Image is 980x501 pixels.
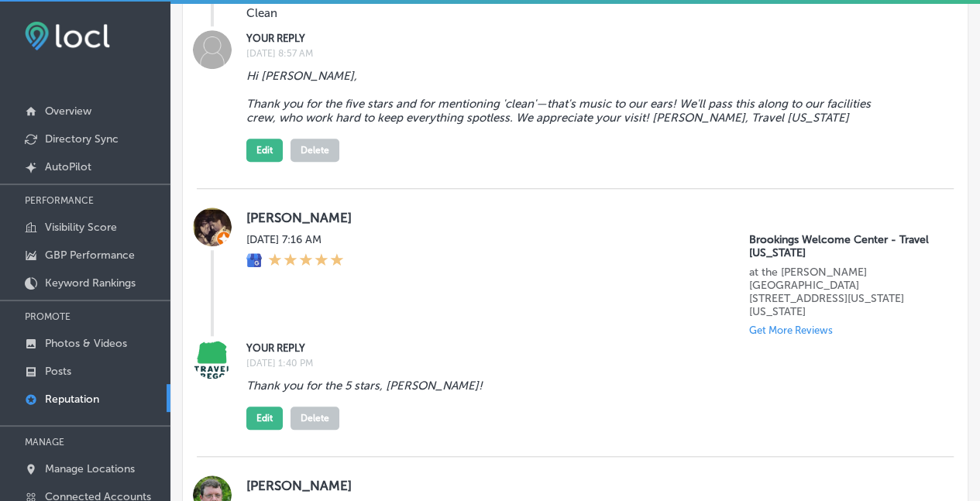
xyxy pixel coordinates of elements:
p: Photos & Videos [45,337,127,350]
p: Keyword Rankings [45,276,136,290]
label: [PERSON_NAME] [246,210,935,225]
button: Delete [291,139,339,162]
p: Directory Sync [45,132,119,146]
button: Delete [291,407,339,430]
p: Reputation [45,393,99,406]
blockquote: Clean [246,6,883,20]
p: Visibility Score [45,221,117,234]
button: Edit [246,139,283,162]
p: Posts [45,365,71,378]
blockquote: Thank you for the 5 stars, [PERSON_NAME]! [246,379,883,393]
label: [DATE] 7:16 AM [246,233,344,246]
p: Overview [45,105,91,118]
p: Brookings Welcome Center - Travel Oregon [749,233,935,259]
p: GBP Performance [45,249,135,262]
p: at the Crissey Field State Recreation Site 8331 14433 Oregon Coast Highway [749,266,935,318]
button: Edit [246,407,283,430]
p: Get More Reviews [749,324,833,336]
img: Image [193,340,232,379]
label: [PERSON_NAME] [246,478,935,493]
label: YOUR REPLY [246,33,935,44]
img: Image [193,30,232,69]
blockquote: Hi [PERSON_NAME], Thank you for the five stars and for mentioning 'clean'—that's music to our ear... [246,69,883,125]
img: fda3e92497d09a02dc62c9cd864e3231.png [25,22,110,50]
label: [DATE] 8:57 AM [246,48,935,59]
p: Manage Locations [45,462,135,475]
label: YOUR REPLY [246,342,935,354]
p: AutoPilot [45,160,91,173]
div: 5 Stars [268,252,344,269]
label: [DATE] 1:40 PM [246,358,935,369]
